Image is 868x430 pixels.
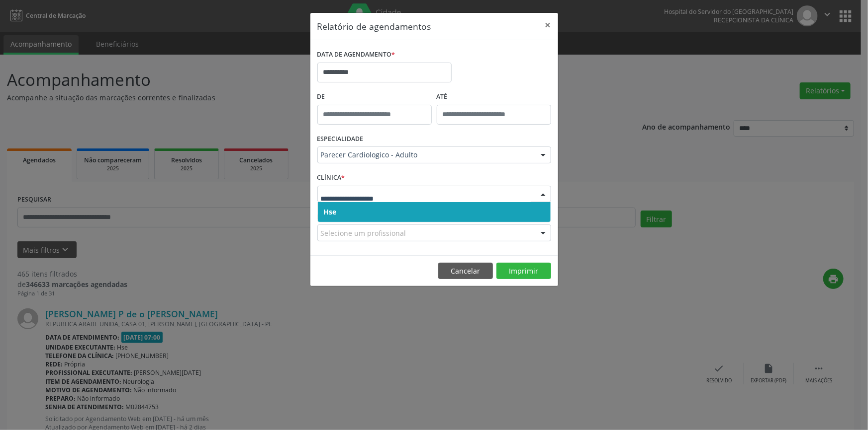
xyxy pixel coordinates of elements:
[438,263,493,280] button: Cancelar
[324,207,337,216] span: Hse
[321,228,406,238] span: Selecione um profissional
[317,89,432,105] label: De
[538,13,558,37] button: Close
[321,150,531,160] span: Parecer Cardiologico - Adulto
[317,132,364,147] label: ESPECIALIDADE
[437,89,551,105] label: ATÉ
[317,170,345,186] label: CLÍNICA
[496,263,551,280] button: Imprimir
[317,20,431,33] h5: Relatório de agendamentos
[317,47,395,63] label: DATA DE AGENDAMENTO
